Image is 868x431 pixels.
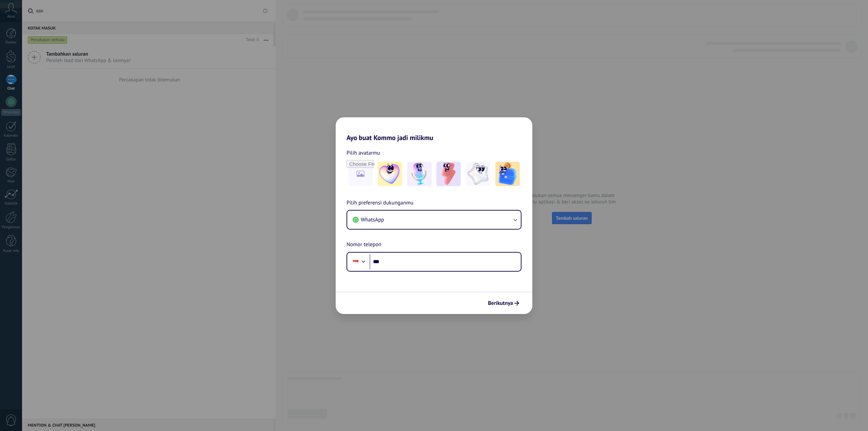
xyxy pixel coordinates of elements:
span: Nomor telepon [347,240,381,249]
img: -1.jpeg [378,162,402,186]
img: -3.jpeg [436,162,461,186]
h2: Ayo buat Kommo jadi milikmu [336,117,532,142]
img: -4.jpeg [466,162,490,186]
span: WhatsApp [361,216,384,223]
span: Berikutnya [488,301,513,306]
span: Pilih avatarmu [347,149,380,157]
img: -2.jpeg [407,162,432,186]
img: -5.jpeg [495,162,520,186]
div: Indonesia: + 62 [349,255,362,269]
button: WhatsApp [347,211,521,229]
button: Berikutnya [485,297,522,309]
span: Pilih preferensi dukunganmu [347,199,413,208]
